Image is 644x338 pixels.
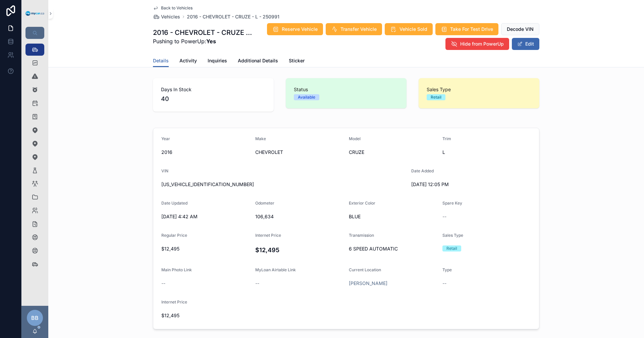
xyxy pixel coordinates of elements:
a: Inquiries [208,55,227,68]
span: Sticker [289,57,305,64]
span: [DATE] 12:05 PM [411,181,500,188]
span: Additional Details [238,57,278,64]
span: Hide from PowerUp [460,41,504,47]
span: Current Location [349,267,381,272]
span: CHEVROLET [255,149,344,156]
span: [DATE] 4:42 AM [161,213,250,220]
span: Details [153,57,169,64]
span: Inquiries [208,57,227,64]
a: 2016 - CHEVROLET - CRUZE - L - 250991 [187,13,279,20]
a: [PERSON_NAME] [349,280,387,287]
span: -- [161,280,165,287]
span: Date Added [411,168,434,173]
button: Take For Test Drive [435,23,498,35]
span: Transfer Vehicle [340,26,377,33]
span: CRUZE [349,149,437,156]
span: $12,495 [161,245,250,252]
span: Back to Vehicles [161,5,193,11]
span: 2016 [161,149,250,156]
button: Edit [512,38,539,50]
a: Activity [179,55,197,68]
span: Exterior Color [349,201,375,206]
a: Details [153,55,169,67]
span: Internet Price [161,299,187,304]
span: Vehicles [161,13,180,20]
span: Activity [179,57,197,64]
span: [US_VEHICLE_IDENTIFICATION_NUMBER] [161,181,406,188]
a: Back to Vehicles [153,5,193,11]
span: BLUE [349,213,437,220]
span: BB [31,314,39,322]
span: Decode VIN [507,26,534,33]
span: Sales Type [427,86,531,93]
img: App logo [25,11,44,16]
div: Retail [431,94,441,100]
span: Make [255,136,266,141]
span: -- [442,213,446,220]
span: Date Updated [161,201,187,206]
span: Sales Type [442,233,463,238]
span: Regular Price [161,233,187,238]
button: Hide from PowerUp [445,38,509,50]
span: Year [161,136,170,141]
span: MyLoan Airtable Link [255,267,296,272]
span: 6 SPEED AUTOMATIC [349,245,437,252]
button: Transfer Vehicle [326,23,382,35]
span: Transmission [349,233,374,238]
span: Model [349,136,361,141]
span: 106,634 [255,213,344,220]
span: $12,495 [161,312,250,319]
span: Type [442,267,452,272]
h1: 2016 - CHEVROLET - CRUZE - L - 250991 [153,28,253,37]
span: Spare Key [442,201,462,206]
h4: $12,495 [255,245,344,255]
a: Additional Details [238,55,278,68]
span: Internet Price [255,233,281,238]
div: scrollable content [21,39,48,279]
a: Sticker [289,55,305,68]
span: Take For Test Drive [450,26,493,33]
a: Vehicles [153,13,180,20]
span: Main Photo Link [161,267,192,272]
span: VIN [161,168,168,173]
div: Available [298,94,315,100]
span: Status [294,86,398,93]
div: Retail [446,245,457,251]
strong: Yes [206,38,216,45]
span: Pushing to PowerUp: [153,37,253,45]
button: Vehicle Sold [385,23,433,35]
span: 40 [161,94,266,104]
span: -- [442,280,446,287]
span: Trim [442,136,451,141]
button: Decode VIN [501,23,539,35]
span: L [442,149,531,156]
span: Vehicle Sold [399,26,427,33]
span: Odometer [255,201,274,206]
span: -- [255,280,259,287]
button: Reserve Vehicle [267,23,323,35]
span: Reserve Vehicle [282,26,318,33]
span: Days In Stock [161,86,266,93]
